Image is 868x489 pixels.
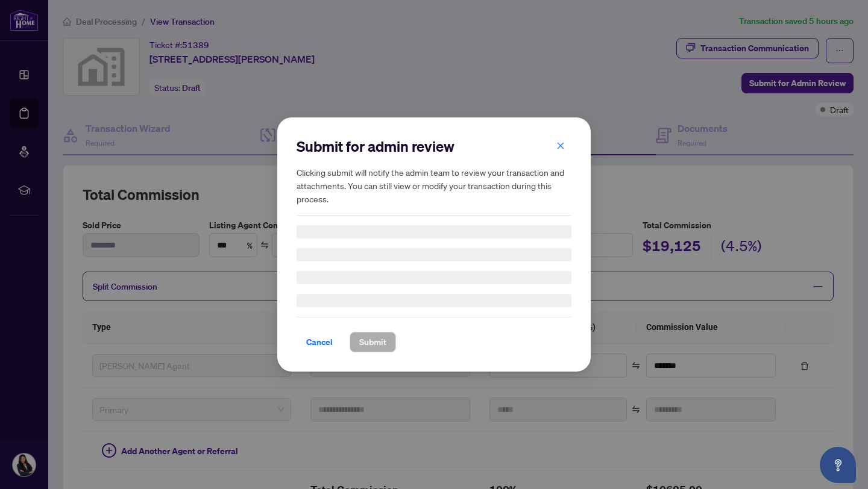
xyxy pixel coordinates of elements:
button: Cancel [297,332,342,352]
h5: Clicking submit will notify the admin team to review your transaction and attachments. You can st... [297,166,571,205]
span: Cancel [306,332,333,352]
button: Open asap [820,447,856,483]
button: Submit [350,332,396,352]
span: close [556,142,565,150]
h2: Submit for admin review [297,137,571,156]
